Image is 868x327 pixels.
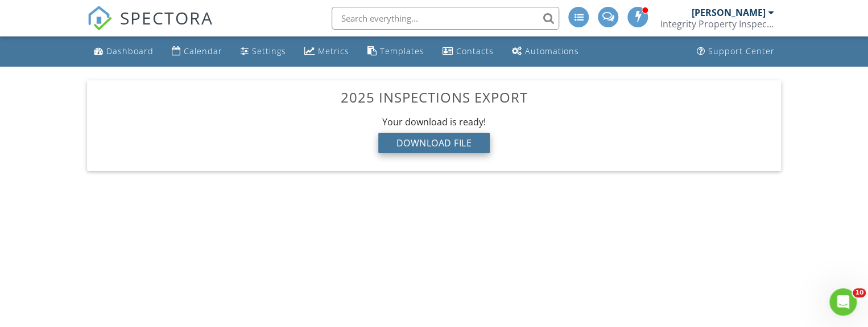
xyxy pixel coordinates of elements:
a: Calendar [167,41,227,62]
a: Contacts [438,41,498,62]
a: Metrics [300,41,354,62]
img: The Best Home Inspection Software - Spectora [87,6,112,31]
a: Dashboard [89,41,158,62]
div: Templates [380,46,424,56]
div: Dashboard [106,46,154,56]
div: [PERSON_NAME] [691,7,765,18]
a: Automations (Advanced) [507,41,584,62]
span: 10 [853,288,866,297]
a: Templates [363,41,429,62]
a: Settings [236,41,291,62]
a: SPECTORA [87,15,213,39]
div: Calendar [184,46,222,56]
h3: 2025 Inspections Export [96,89,772,105]
div: Metrics [318,46,349,56]
div: Automations [525,46,579,56]
div: Contacts [456,46,494,56]
input: Search everything... [332,7,559,30]
span: SPECTORA [120,6,213,30]
iframe: Intercom live chat [829,288,857,316]
a: Support Center [692,41,779,62]
div: Settings [252,46,286,56]
div: Integrity Property Inspections LLC [660,18,774,30]
div: Download File [378,133,490,153]
div: Your download is ready! [96,116,772,128]
div: Support Center [708,46,774,56]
